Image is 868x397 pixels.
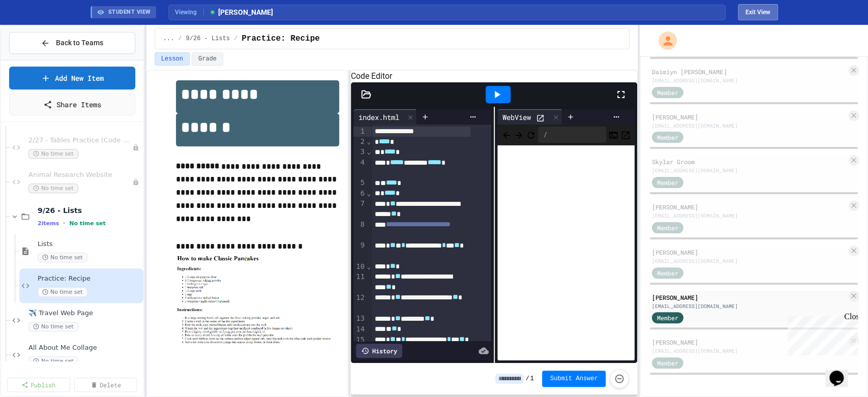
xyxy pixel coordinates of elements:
span: / [525,375,529,383]
div: [EMAIL_ADDRESS][DOMAIN_NAME] [652,212,847,220]
span: Member [657,178,678,187]
div: 12 [353,293,366,314]
div: [EMAIL_ADDRESS][DOMAIN_NAME] [652,257,847,265]
iframe: chat widget [784,312,858,355]
span: Member [657,268,678,278]
div: My Account [648,29,679,52]
div: WebView [497,109,562,125]
button: Exit student view [738,4,778,20]
div: [EMAIL_ADDRESS][DOMAIN_NAME] [652,302,847,310]
button: Force resubmission of student's answer (Admin only) [610,369,629,388]
div: 11 [353,272,366,293]
a: Delete [74,378,137,392]
span: / [234,35,237,43]
div: History [356,344,402,358]
iframe: chat widget [825,356,858,387]
span: 9/26 - Lists [38,206,141,215]
span: Member [657,313,678,322]
button: Submit Answer [542,371,606,387]
div: 2 [353,137,366,147]
span: No time set [28,184,78,193]
span: Fold line [366,189,371,197]
div: 13 [353,314,366,324]
span: All About Me Collage [28,344,141,352]
span: Animal Research Website [28,171,132,179]
span: Lists [38,240,141,249]
span: [PERSON_NAME] [209,7,273,18]
span: Member [657,223,678,232]
span: ... [163,35,174,43]
div: 5 [353,178,366,189]
span: Back to Teams [56,38,103,48]
div: 3 [353,147,366,158]
span: No time set [28,149,78,159]
div: index.html [353,112,404,123]
span: No time set [69,220,106,227]
div: [EMAIL_ADDRESS][DOMAIN_NAME] [652,122,847,130]
a: Add New Item [9,67,135,89]
div: WebView [497,112,536,123]
span: 1 [530,375,534,383]
span: 2 items [38,220,59,227]
div: [PERSON_NAME] [652,293,847,302]
button: Console [608,129,618,141]
div: [PERSON_NAME] [652,338,847,347]
div: 7 [353,199,366,220]
span: ✈️ Travel Web Page [28,309,141,318]
span: Practice: Recipe [242,33,320,45]
div: Chat with us now!Close [4,4,70,65]
div: Unpublished [132,178,139,186]
div: 6 [353,189,366,199]
span: No time set [38,253,87,262]
div: 8 [353,220,366,240]
span: Fold line [366,137,371,145]
span: Back [501,128,512,141]
button: Refresh [526,129,536,141]
span: Practice: Recipe [38,274,141,283]
div: / [538,127,607,143]
div: Unpublished [132,144,139,151]
div: 15 [353,335,366,356]
button: Open in new tab [620,129,631,141]
span: Member [657,133,678,142]
span: Fold line [366,262,371,270]
div: 14 [353,324,366,335]
span: • [63,219,65,227]
span: Member [657,88,678,97]
button: Back to Teams [9,32,135,54]
div: Skylar Groom [652,157,847,166]
span: STUDENT VIEW [108,8,151,17]
div: [PERSON_NAME] [652,202,847,211]
span: Submit Answer [550,375,598,383]
span: Member [657,358,678,368]
div: [EMAIL_ADDRESS][DOMAIN_NAME] [652,347,847,355]
div: 1 [353,127,366,137]
div: [PERSON_NAME] [652,248,847,257]
button: Lesson [155,52,190,66]
span: Fold line [366,147,371,156]
div: [EMAIL_ADDRESS][DOMAIN_NAME] [652,167,847,174]
div: 4 [353,158,366,178]
div: 10 [353,262,366,272]
span: 9/26 - Lists [186,35,230,43]
h6: Code Editor [351,70,637,82]
span: No time set [28,356,78,366]
span: 2/27 - Tables Practice (Code Along) [28,136,132,145]
div: 9 [353,240,366,261]
button: Grade [192,52,223,66]
span: / [178,35,182,43]
a: Share Items [9,94,135,115]
iframe: Web Preview [497,145,635,361]
span: No time set [28,322,78,331]
span: Viewing [175,8,204,17]
span: No time set [38,287,87,297]
div: [PERSON_NAME] [652,112,847,121]
span: Forward [514,128,524,141]
div: Daimiyn [PERSON_NAME] [652,67,847,76]
div: [EMAIL_ADDRESS][DOMAIN_NAME] [652,77,847,84]
div: index.html [353,109,417,125]
a: Publish [7,378,70,392]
